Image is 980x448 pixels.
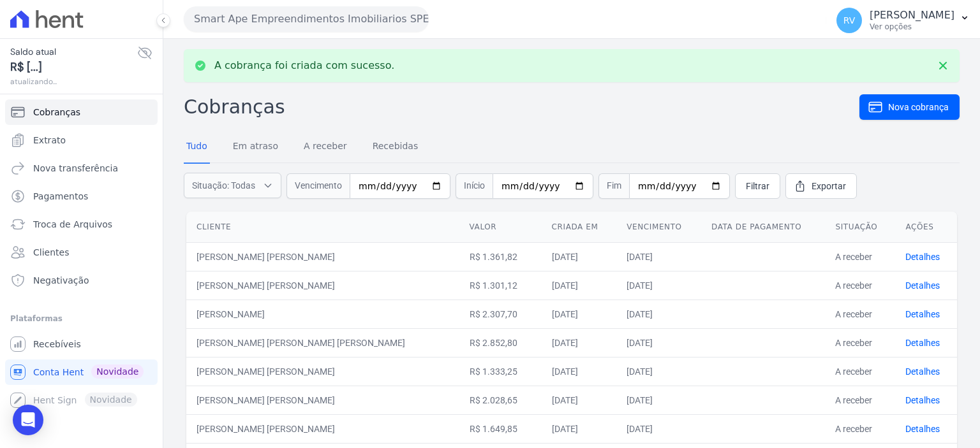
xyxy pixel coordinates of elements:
[459,386,542,414] td: R$ 2.028,65
[812,180,846,192] span: Exportar
[5,99,158,125] a: Cobranças
[785,173,857,199] a: Exportar
[870,22,954,32] p: Ver opções
[825,300,895,328] td: A receber
[616,271,701,300] td: [DATE]
[186,271,459,300] td: [PERSON_NAME] [PERSON_NAME]
[746,180,769,192] span: Filtrar
[542,271,617,300] td: [DATE]
[616,328,701,357] td: [DATE]
[459,271,542,300] td: R$ 1.301,12
[870,9,954,22] p: [PERSON_NAME]
[459,300,542,328] td: R$ 2.307,70
[456,173,493,199] span: Início
[735,173,780,199] a: Filtrar
[542,328,617,357] td: [DATE]
[184,6,429,32] button: Smart Ape Empreendimentos Imobiliarios SPE LTDA
[5,240,158,265] a: Clientes
[91,365,144,379] span: Novidade
[542,357,617,386] td: [DATE]
[33,366,84,379] span: Conta Hent
[5,212,158,237] a: Troca de Arquivos
[5,331,158,357] a: Recebíveis
[33,338,81,350] span: Recebíveis
[616,242,701,271] td: [DATE]
[5,184,158,209] a: Pagamentos
[905,309,940,319] a: Detalhes
[186,328,459,357] td: [PERSON_NAME] [PERSON_NAME] [PERSON_NAME]
[5,359,158,385] a: Conta Hent Novidade
[33,190,88,203] span: Pagamentos
[10,311,152,326] div: Plataformas
[825,242,895,271] td: A receber
[186,300,459,328] td: [PERSON_NAME]
[286,173,350,199] span: Vencimento
[33,246,69,259] span: Clientes
[905,395,940,405] a: Detalhes
[616,300,701,328] td: [DATE]
[33,134,66,147] span: Extrato
[616,212,701,243] th: Vencimento
[184,131,210,164] a: Tudo
[33,218,112,231] span: Troca de Arquivos
[186,357,459,386] td: [PERSON_NAME] [PERSON_NAME]
[905,280,940,291] a: Detalhes
[184,173,281,198] button: Situação: Todas
[905,366,940,377] a: Detalhes
[459,357,542,386] td: R$ 1.333,25
[10,99,152,413] nav: Sidebar
[459,212,542,243] th: Valor
[186,386,459,414] td: [PERSON_NAME] [PERSON_NAME]
[895,212,957,243] th: Ações
[825,414,895,443] td: A receber
[542,300,617,328] td: [DATE]
[186,212,459,243] th: Cliente
[10,45,137,59] span: Saldo atual
[905,424,940,434] a: Detalhes
[905,338,940,348] a: Detalhes
[598,173,629,199] span: Fim
[230,131,281,164] a: Em atraso
[616,414,701,443] td: [DATE]
[905,252,940,262] a: Detalhes
[826,3,980,38] button: RV [PERSON_NAME] Ver opções
[542,242,617,271] td: [DATE]
[616,386,701,414] td: [DATE]
[370,131,421,164] a: Recebidas
[701,212,825,243] th: Data de pagamento
[459,242,542,271] td: R$ 1.361,82
[13,405,43,435] div: Open Intercom Messenger
[301,131,350,164] a: A receber
[5,127,158,153] a: Extrato
[825,386,895,414] td: A receber
[10,59,137,76] span: R$ [...]
[542,386,617,414] td: [DATE]
[33,106,80,119] span: Cobranças
[10,76,137,87] span: atualizando...
[616,357,701,386] td: [DATE]
[888,101,949,113] span: Nova cobrança
[214,59,394,72] p: A cobrança foi criada com sucesso.
[33,274,89,287] span: Negativação
[825,357,895,386] td: A receber
[542,212,617,243] th: Criada em
[859,94,960,120] a: Nova cobrança
[5,268,158,293] a: Negativação
[186,414,459,443] td: [PERSON_NAME] [PERSON_NAME]
[542,414,617,443] td: [DATE]
[186,242,459,271] td: [PERSON_NAME] [PERSON_NAME]
[192,179,255,192] span: Situação: Todas
[459,328,542,357] td: R$ 2.852,80
[843,16,856,25] span: RV
[459,414,542,443] td: R$ 1.649,85
[33,162,118,175] span: Nova transferência
[184,92,859,121] h2: Cobranças
[825,328,895,357] td: A receber
[5,155,158,181] a: Nova transferência
[825,271,895,300] td: A receber
[825,212,895,243] th: Situação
